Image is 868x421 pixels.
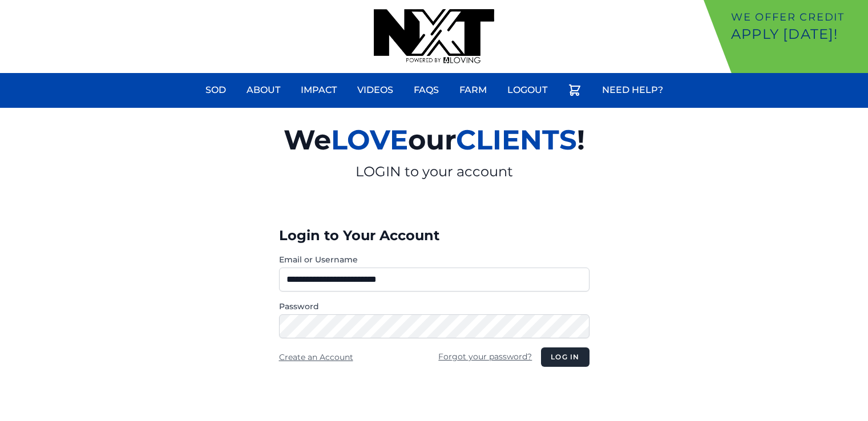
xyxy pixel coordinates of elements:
[456,123,577,156] span: CLIENTS
[151,117,717,163] h2: We our !
[279,301,590,312] label: Password
[294,76,344,104] a: Impact
[331,123,408,156] span: LOVE
[240,76,287,104] a: About
[595,76,670,104] a: Need Help?
[407,76,446,104] a: FAQs
[350,76,400,104] a: Videos
[500,76,554,104] a: Logout
[151,163,717,181] p: LOGIN to your account
[279,226,590,245] h3: Login to Your Account
[731,25,863,43] p: Apply [DATE]!
[438,351,532,362] a: Forgot your password?
[279,254,590,265] label: Email or Username
[731,9,863,25] p: We offer Credit
[453,76,494,104] a: Farm
[199,76,233,104] a: Sod
[541,347,589,367] button: Log in
[279,352,353,362] a: Create an Account
[374,9,494,64] img: nextdaysod.com Logo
